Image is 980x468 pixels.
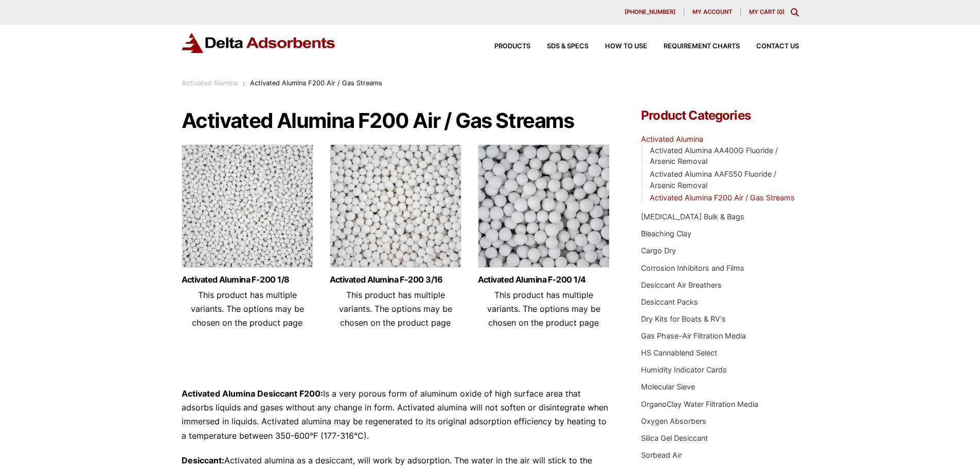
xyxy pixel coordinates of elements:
a: My account [684,8,741,16]
a: Sorbead Air [641,451,682,459]
span: Requirement Charts [664,43,740,50]
a: OrganoClay Water Filtration Media [641,400,758,408]
span: SDS & SPECS [547,43,589,50]
h4: Product Categories [641,109,798,122]
a: Molecular Sieve [641,382,695,391]
a: Desiccant Air Breathers [641,280,722,289]
span: 0 [779,8,782,15]
a: Activated Alumina F-200 1/8 [182,275,313,284]
a: Gas Phase-Air Filtration Media [641,331,746,340]
a: [MEDICAL_DATA] Bulk & Bags [641,212,744,221]
a: HS Cannablend Select [641,348,717,357]
span: This product has multiple variants. The options may be chosen on the product page [487,290,600,328]
span: This product has multiple variants. The options may be chosen on the product page [191,290,304,328]
a: Silica Gel Desiccant [641,434,708,442]
a: SDS & SPECS [530,43,589,50]
a: Activated Alumina F-200 1/4 [478,275,610,284]
a: Activated Alumina [182,79,238,87]
span: Contact Us [756,43,799,50]
strong: Desiccant: [182,455,224,465]
a: Cargo Dry [641,246,676,255]
a: Bleaching Clay [641,229,691,238]
a: Desiccant Packs [641,297,698,306]
a: Oxygen Absorbers [641,417,706,425]
strong: Activated Alumina Desiccant F200: [182,388,323,399]
span: [PHONE_NUMBER] [625,9,675,15]
a: How to Use [589,43,647,50]
div: Toggle Modal Content [791,8,799,16]
a: Activated Alumina AAFS50 Fluoride / Arsenic Removal [650,170,776,190]
span: Products [494,43,530,50]
a: Activated Alumina F-200 3/16 [330,275,461,284]
a: My Cart (0) [749,8,785,15]
span: Activated Alumina F200 Air / Gas Streams [250,79,382,87]
p: Is a very porous form of aluminum oxide of high surface area that adsorbs liquids and gases witho... [182,387,611,443]
a: Products [478,43,530,50]
a: Activated Alumina [641,135,703,143]
span: This product has multiple variants. The options may be chosen on the product page [339,290,452,328]
a: Activated Alumina AA400G Fluoride / Arsenic Removal [650,146,778,166]
a: Contact Us [740,43,799,50]
a: Dry Kits for Boats & RV's [641,314,726,323]
img: Delta Adsorbents [182,33,336,53]
span: My account [692,9,732,15]
a: Activated Alumina F200 Air / Gas Streams [650,193,795,202]
a: Requirement Charts [647,43,740,50]
span: How to Use [605,43,647,50]
a: Humidity Indicator Cards [641,365,727,374]
a: Corrosion Inhibitors and Films [641,264,744,272]
span: : [243,79,245,87]
a: [PHONE_NUMBER] [616,8,684,16]
h1: Activated Alumina F200 Air / Gas Streams [182,109,611,132]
